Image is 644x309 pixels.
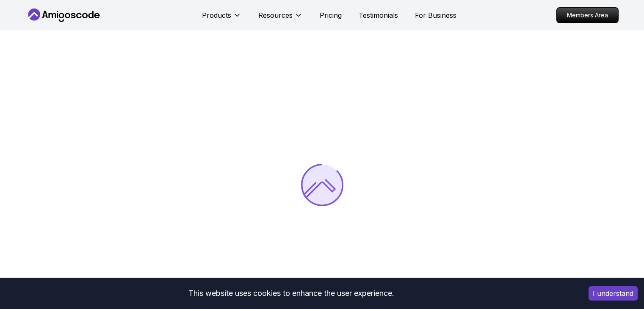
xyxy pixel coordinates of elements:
a: For Business [415,10,456,20]
a: Pricing [320,10,342,20]
button: Accept cookies [589,286,638,301]
button: Resources [258,10,303,27]
p: Members Area [557,8,618,23]
div: This website uses cookies to enhance the user experience. [6,284,576,303]
iframe: chat widget [591,256,644,296]
button: Products [202,10,241,27]
p: Products [202,10,231,20]
a: Members Area [556,7,619,23]
a: Testimonials [359,10,398,20]
p: Resources [258,10,293,20]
